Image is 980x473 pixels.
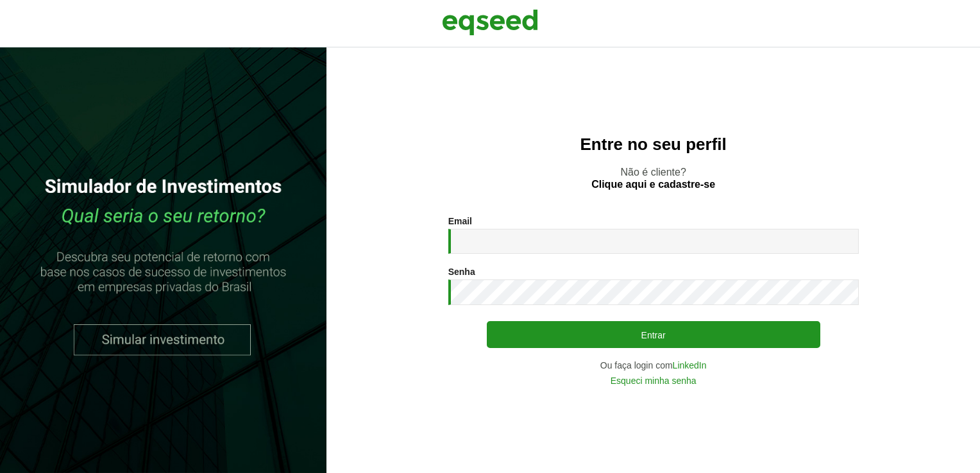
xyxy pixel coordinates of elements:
[442,6,538,38] img: EqSeed Logo
[611,376,697,385] a: Esqueci minha senha
[352,135,954,154] h2: Entre no seu perfil
[352,166,954,190] p: Não é cliente?
[591,179,715,190] a: Clique aqui e cadastre-se
[487,321,820,348] button: Entrar
[673,361,707,370] a: LinkedIn
[448,217,472,226] label: Email
[448,267,475,276] label: Senha
[448,361,859,370] div: Ou faça login com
